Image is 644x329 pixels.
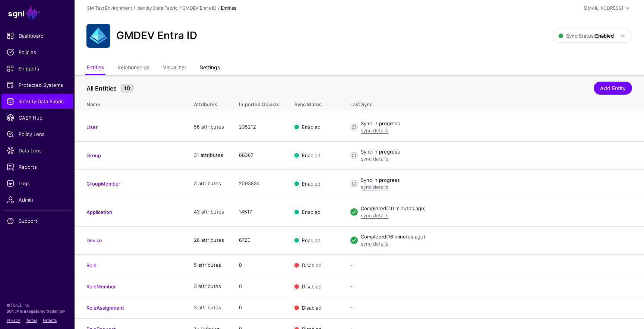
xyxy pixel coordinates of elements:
a: Add Entity [594,82,632,95]
span: Identity Data Fabric [7,98,68,105]
a: Relationships [117,61,149,75]
td: 66367 [231,141,287,170]
a: Application [86,209,112,215]
span: Support [7,217,68,225]
td: 56 attributes [186,113,231,141]
a: sync details [361,127,388,133]
a: sync details [361,241,388,247]
th: Sync Status [287,94,343,113]
a: Logs [1,176,73,191]
span: Enabled [302,124,321,130]
th: Imported Objects [231,94,287,113]
a: Settings [200,61,220,75]
span: Policy Lens [7,130,68,138]
small: 10 [120,84,134,93]
div: Completed (40 minutes ago) [361,205,632,212]
app-datasources-item-entities-syncstatus: - [350,304,353,310]
span: All Entities [85,84,119,93]
span: CAEP Hub [7,114,68,121]
h2: GMDEV Entra ID [116,29,197,42]
td: 0 [231,276,287,297]
a: Snippets [1,61,73,76]
div: Sync in progress [361,120,632,127]
td: 2593834 [231,170,287,198]
td: 5 attributes [186,254,231,276]
td: 235212 [231,113,287,141]
span: Disabled [302,305,322,311]
a: User [86,124,98,130]
a: GMDEV Entra ID [182,5,217,11]
div: Sync in progress [361,177,632,184]
td: 14517 [231,198,287,226]
a: Patents [43,318,57,322]
app-datasources-item-entities-syncstatus: - [350,283,353,289]
img: svg+xml;base64,PHN2ZyB3aWR0aD0iNjQiIGhlaWdodD0iNjQiIHZpZXdCb3g9IjAgMCA2NCA2NCIgZmlsbD0ibm9uZSIgeG... [86,24,110,48]
th: Last Sync [343,94,644,113]
a: Reports [1,159,73,174]
a: Terms [26,318,37,322]
td: 6720 [231,226,287,254]
a: Role [86,262,97,268]
td: 0 [231,297,287,318]
a: Dashboard [1,28,73,43]
td: 3 attributes [186,276,231,297]
span: Disabled [302,283,322,289]
app-datasources-item-entities-syncstatus: - [350,262,353,268]
a: Admin [1,192,73,207]
a: Identity Data Fabric [1,94,73,109]
span: Enabled [302,152,321,158]
div: / [132,5,136,12]
a: GM Test Environment [86,5,132,11]
a: Policy Lens [1,127,73,142]
th: Name [75,94,186,113]
span: Policies [7,48,68,56]
a: Entities [86,61,104,75]
td: 3 attributes [186,170,231,198]
td: 0 [231,254,287,276]
th: Attributes [186,94,231,113]
span: Snippets [7,65,68,72]
a: RoleAssignment [86,305,124,311]
span: Dashboard [7,32,68,39]
span: Sync Status: [559,33,614,39]
a: Privacy [7,318,20,322]
td: 31 attributes [186,141,231,170]
strong: Entities [221,5,236,11]
div: Completed (16 minutes ago) [361,233,632,241]
a: GroupMember [86,181,120,187]
a: RoleMember [86,284,116,290]
a: Protected Systems [1,77,73,92]
div: Sync in progress [361,148,632,156]
div: [EMAIL_ADDRESS] [584,5,623,12]
span: Data Lens [7,147,68,154]
a: Device [86,237,102,243]
span: Disabled [302,262,322,268]
a: sync details [361,212,388,218]
a: Data Lens [1,143,73,158]
span: Admin [7,196,68,203]
td: 3 attributes [186,297,231,318]
span: Logs [7,180,68,187]
td: 43 attributes [186,198,231,226]
p: SGNL® is a registered trademark [7,308,68,314]
span: Enabled [302,237,321,243]
a: Identity Data Fabric [136,5,178,11]
a: CAEP Hub [1,110,73,125]
span: Enabled [302,209,321,215]
strong: Enabled [595,33,614,39]
span: Reports [7,163,68,171]
p: © [URL], Inc [7,302,68,308]
div: / [178,5,182,12]
a: Policies [1,45,73,60]
a: sync details [361,184,388,190]
div: / [217,5,221,12]
a: sync details [361,156,388,162]
a: SGNL [4,4,70,21]
span: Protected Systems [7,81,68,89]
a: Group [86,152,101,158]
td: 26 attributes [186,226,231,254]
span: Enabled [302,181,321,187]
a: Visualizer [163,61,186,75]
